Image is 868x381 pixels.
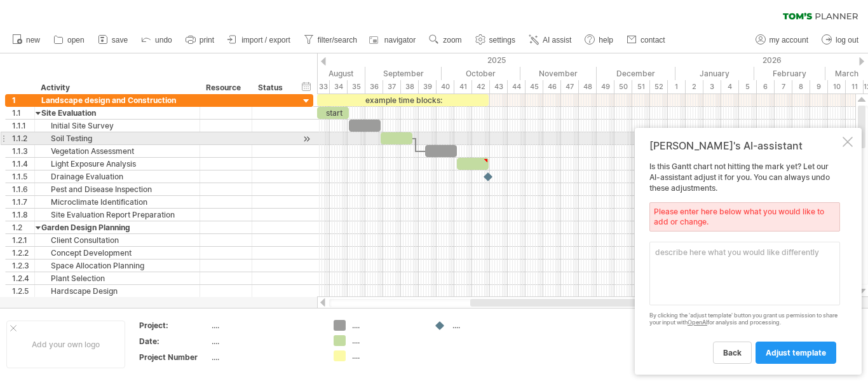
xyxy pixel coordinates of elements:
div: 1.1 [12,107,34,119]
div: 1.1.8 [12,209,34,221]
div: 40 [437,80,454,94]
a: log out [818,32,862,48]
a: print [182,32,218,48]
div: 1.1.5 [12,170,34,183]
div: Project Number [139,352,209,363]
div: 9 [810,80,828,94]
div: 41 [454,80,472,94]
div: 39 [419,80,437,94]
span: log out [836,36,858,45]
div: August 2025 [287,67,365,80]
div: 1 [12,94,34,106]
div: Activity [41,81,193,94]
a: contact [623,32,669,48]
div: 1.1.3 [12,145,34,157]
div: Microclimate Identification [41,196,193,208]
div: Date: [139,336,209,347]
div: 3 [703,80,721,94]
div: 1 [668,80,686,94]
span: import / export [241,36,290,45]
span: save [112,36,128,45]
div: Pest and Disease Inspection [41,183,193,195]
div: By clicking the 'adjust template' button you grant us permission to share your input with for ana... [649,312,840,326]
div: 1.2.3 [12,260,34,272]
div: Hardscape Design [41,285,193,297]
div: .... [352,335,421,346]
div: .... [352,320,421,331]
span: filter/search [318,36,357,45]
span: contact [641,36,665,45]
div: 35 [348,80,365,94]
a: adjust template [756,342,836,364]
div: 1.2.5 [12,285,34,297]
div: 1.1.4 [12,158,34,170]
div: Initial Site Survey [41,120,193,132]
div: Status [258,81,286,94]
span: back [723,348,742,357]
div: 36 [365,80,383,94]
a: import / export [224,32,294,48]
div: .... [352,350,421,361]
div: Add your own logo [6,321,125,368]
div: 43 [490,80,508,94]
a: help [581,32,617,48]
div: .... [212,320,318,331]
div: 8 [792,80,810,94]
a: settings [472,32,519,48]
div: Garden Design Planning [41,221,193,233]
div: 7 [775,80,792,94]
span: new [26,36,40,45]
div: scroll to activity [301,132,313,146]
div: Space Allocation Planning [41,260,193,272]
div: Plant Selection [41,272,193,284]
div: .... [212,352,318,363]
div: December 2025 [597,67,675,80]
div: Light Exposure Analysis [41,158,193,170]
div: 47 [561,80,579,94]
a: OpenAI [688,319,707,326]
div: 4 [721,80,739,94]
a: undo [138,32,176,48]
div: 52 [650,80,668,94]
a: navigator [367,32,419,48]
a: my account [752,32,812,48]
div: 1.1.2 [12,132,34,144]
div: November 2025 [520,67,597,80]
div: 45 [526,80,543,94]
a: new [9,32,44,48]
a: open [50,32,88,48]
div: September 2025 [365,67,442,80]
div: Is this Gantt chart not hitting the mark yet? Let our AI-assistant adjust it for you. You can alw... [649,162,840,363]
a: back [713,342,752,364]
div: 2 [686,80,703,94]
a: filter/search [301,32,361,48]
div: Drainage Evaluation [41,170,193,183]
div: 48 [579,80,597,94]
div: .... [452,320,522,331]
div: 1.2.4 [12,272,34,284]
span: my account [770,36,808,45]
div: 1.1.1 [12,120,34,132]
div: January 2026 [675,67,754,80]
div: Soil Testing [41,132,193,144]
div: 34 [330,80,348,94]
div: start [317,107,349,119]
div: 6 [757,80,775,94]
div: 1.2.2 [12,247,34,259]
div: Landscape design and Construction [41,94,193,106]
div: Vegetation Assessment [41,145,193,157]
div: 51 [632,80,650,94]
span: undo [155,36,172,45]
span: help [599,36,613,45]
a: AI assist [526,32,575,48]
div: October 2025 [442,67,520,80]
div: Concept Development [41,247,193,259]
div: 1.1.7 [12,196,34,208]
span: AI assist [543,36,571,45]
div: 46 [543,80,561,94]
div: 37 [383,80,401,94]
div: .... [212,336,318,347]
a: zoom [426,32,465,48]
span: settings [489,36,515,45]
div: example time blocks: [317,94,489,106]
